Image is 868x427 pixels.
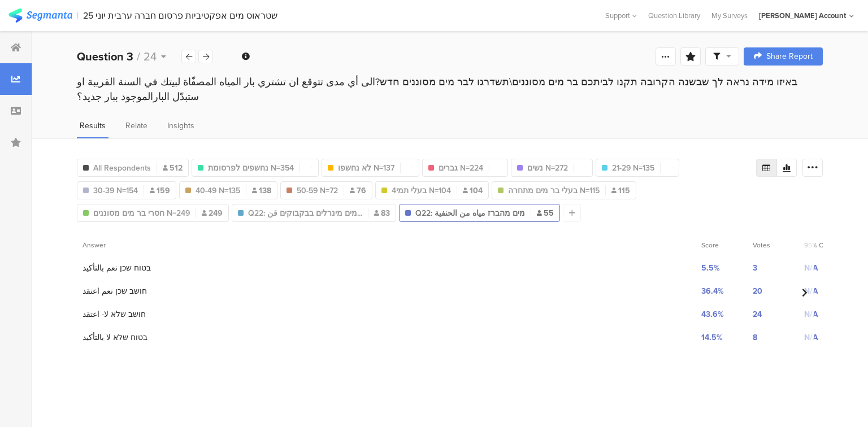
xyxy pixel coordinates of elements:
span: 30-39 N=154 [93,185,138,197]
span: 21-29 N=135 [612,162,654,174]
span: Relate [125,120,147,132]
span: 5.5% [701,262,720,274]
span: 104 [463,185,483,197]
section: חושב שלא لا- اعتقد [83,308,146,320]
span: / [137,48,140,65]
span: 14.5% [701,332,723,343]
span: לא נחשפו N=137 [338,162,394,174]
span: Q22: מים מהברז مياه من الحنفية [415,207,525,219]
section: בטוח שלא لا بالتأكيد [83,332,147,343]
span: Votes [753,240,770,250]
span: All Respondents [93,162,151,174]
span: 36.4% [701,285,724,297]
span: 24 [753,308,762,320]
span: Answer [83,240,106,250]
span: נשים N=272 [527,162,568,174]
span: 40-49 N=135 [196,185,240,197]
span: 249 [202,207,223,219]
span: 20 [753,285,762,297]
span: גברים N=224 [439,162,483,174]
b: Question 3 [77,48,133,65]
span: בעלי בר מים מתחרה N=115 [508,185,600,197]
div: [PERSON_NAME] Account [759,10,846,21]
a: My Surveys [706,10,753,21]
span: 8 [753,332,757,343]
span: 95% CI [804,240,825,250]
span: 115 [611,185,630,197]
span: 512 [163,162,183,174]
section: חושב שכן نعم اعتقد [83,285,147,297]
span: 43.6% [701,308,724,320]
span: Score [701,240,719,250]
span: 83 [374,207,390,219]
span: Results [80,120,106,132]
div: Support [605,7,637,24]
span: 76 [350,185,366,197]
span: 24 [144,48,157,65]
section: בטוח שכן نعم بالتأكيد [83,262,151,274]
span: Insights [167,120,194,132]
span: 159 [150,185,170,197]
a: Question Library [643,10,706,21]
img: segmanta logo [8,8,72,23]
span: Q22: מים מינרלים בבקבוקים قن... [248,207,362,219]
span: חסרי בר מים מסוננים N=249 [93,207,190,219]
span: 3 [753,262,757,274]
span: 138 [252,185,271,197]
div: באיזו מידה נראה לך שבשנה הקרובה תקנו לביתכם בר מים מסוננים\תשדרגו לבר מים מסוננים חדש?الى أي مدى ... [77,75,823,104]
span: Share Report [766,53,813,60]
span: 55 [537,207,554,219]
div: | [77,9,79,22]
span: בעלי תמי4 N=104 [392,185,451,197]
span: 50-59 N=72 [297,185,338,197]
span: נחשפים לפרסומת N=354 [208,162,294,174]
div: שטראוס מים אפקטיביות פרסום חברה ערבית יוני 25 [83,10,277,21]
